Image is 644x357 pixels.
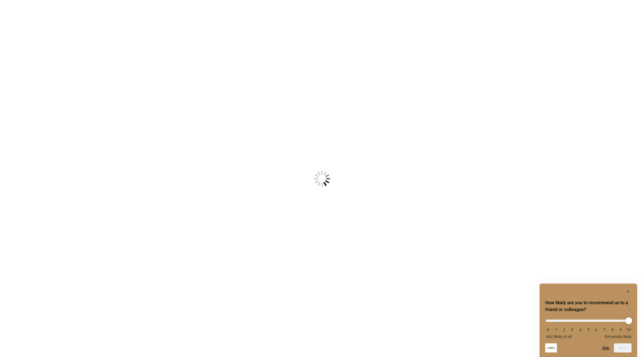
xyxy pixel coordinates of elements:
li: 4 [578,328,583,332]
button: Hide survey [625,288,632,295]
li: 2 [561,328,567,332]
li: 6 [593,328,599,332]
li: 9 [618,328,624,332]
span: Not likely at all [546,334,572,339]
li: 0 [545,328,551,332]
li: 5 [586,328,591,332]
li: 8 [610,328,615,332]
div: How likely are you to recommend us to a friend or colleague? Select an option from 0 to 10, with ... [545,288,632,352]
li: 7 [602,328,607,332]
div: How likely are you to recommend us to a friend or colleague? Select an option from 0 to 10, with ... [545,315,632,339]
button: Next question [614,343,632,352]
li: 10 [626,328,632,332]
span: Extremely likely [605,334,632,339]
button: Skip [602,346,609,350]
li: 3 [569,328,575,332]
li: 1 [553,328,559,332]
img: Loading [286,142,358,215]
h2: How likely are you to recommend us to a friend or colleague? Select an option from 0 to 10, with ... [545,299,632,313]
